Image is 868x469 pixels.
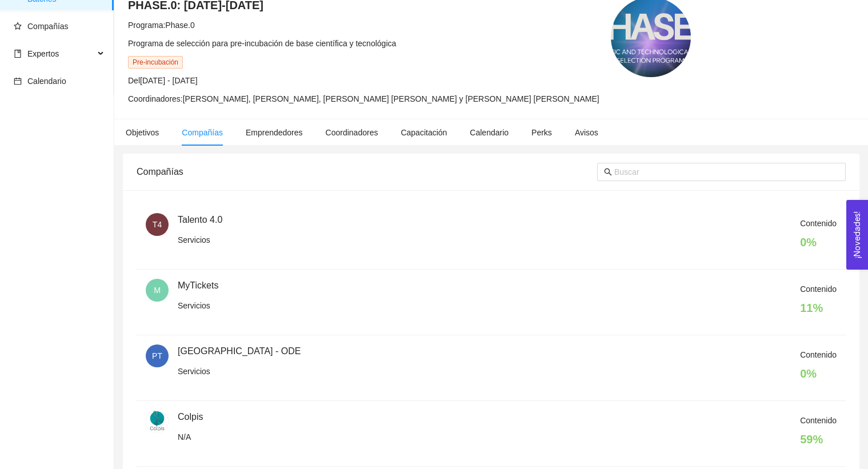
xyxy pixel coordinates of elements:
[246,128,303,137] span: Emprendedores
[27,49,59,58] span: Expertos
[178,346,301,356] span: [GEOGRAPHIC_DATA] - ODE
[137,155,597,188] div: Compañías
[27,22,69,31] span: Compañías
[128,21,195,30] span: Programa: Phase.0
[126,128,159,137] span: Objetivos
[614,166,839,178] input: Buscar
[178,280,218,290] span: MyTickets
[128,94,599,103] span: Coordinadores: [PERSON_NAME], [PERSON_NAME], [PERSON_NAME] [PERSON_NAME] y [PERSON_NAME] [PERSON_...
[178,412,203,422] span: Colpis
[153,213,162,236] span: T4
[800,219,837,228] span: Contenido
[326,128,378,137] span: Coordinadores
[178,215,222,225] span: Talento 4.0
[800,416,837,425] span: Contenido
[152,344,162,367] span: PT
[531,128,552,137] span: Perks
[800,366,837,382] h4: 0 %
[800,350,837,359] span: Contenido
[800,300,837,316] h4: 11 %
[575,128,598,137] span: Avisos
[14,22,22,30] span: star
[128,39,396,48] span: Programa de selección para pre-incubación de base científica y tecnológica
[401,128,447,137] span: Capacitación
[800,431,837,447] h4: 59 %
[14,50,22,58] span: book
[800,234,837,250] h4: 0 %
[146,410,169,433] img: 1634246375605-Colpis%20logo.png
[846,200,868,270] button: Open Feedback Widget
[128,76,198,85] span: Del [DATE] - [DATE]
[604,168,612,176] span: search
[14,77,22,85] span: calendar
[27,77,66,86] span: Calendario
[128,56,183,69] span: Pre-incubación
[470,128,509,137] span: Calendario
[182,128,223,137] span: Compañías
[800,284,837,294] span: Contenido
[154,279,161,302] span: M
